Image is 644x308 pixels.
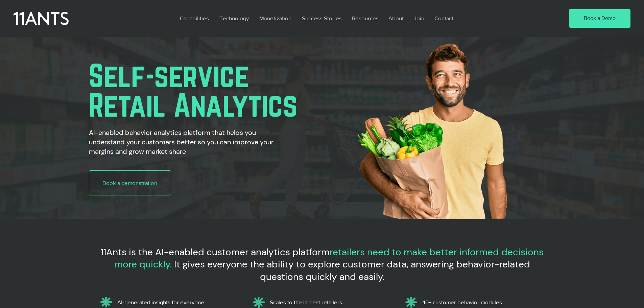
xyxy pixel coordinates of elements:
[175,10,549,26] nav: Site
[270,299,393,306] p: Scales to the largest retailers
[89,128,292,156] h2: AI-enabled behavior analytics platform that helps you understand your customers better so you can...
[214,10,254,26] a: Technology
[409,10,429,26] a: Join
[117,299,204,305] span: AI-generated insights for everyone
[102,179,157,187] span: Book a demonstration
[410,10,428,26] p: Join
[429,10,459,26] a: Contact
[175,10,214,26] a: Capabilities
[216,10,252,26] p: Technology
[347,10,383,26] a: Resources
[176,10,212,26] p: Capabilities
[89,170,171,195] a: Book a demonstration
[422,299,545,306] p: 40+ customer behavior modules
[299,10,345,26] p: Success Stories
[254,10,297,26] a: Monetization
[256,10,295,26] p: Monetization
[89,58,249,93] span: Self-service
[297,10,347,26] a: Success Stories
[431,10,457,26] p: Contact
[101,246,330,258] span: 11Ants is the AI-enabled customer analytics platform
[385,10,407,26] p: About
[89,87,297,122] span: Retail Analytics
[584,15,616,22] span: Book a Demo
[170,258,530,283] span: . It gives everyone the ability to explore customer data, answering behavior-related questions qu...
[383,10,409,26] a: About
[114,246,544,270] span: retailers need to make better informed decisions more quickly
[569,9,630,28] a: Book a Demo
[349,10,382,26] p: Resources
